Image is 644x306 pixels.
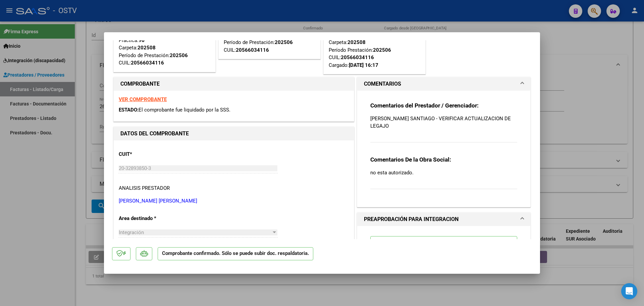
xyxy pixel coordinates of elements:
mat-expansion-panel-header: COMENTARIOS [357,77,530,91]
div: 20566034116 [236,46,269,54]
p: Comprobante confirmado. Sólo se puede subir doc. respaldatoria. [158,247,313,260]
span: Integración [119,229,144,235]
p: Area destinado * [119,215,188,222]
div: COMENTARIOS [357,91,530,207]
div: Open Intercom Messenger [621,283,637,299]
strong: COMPROBANTE [120,81,160,87]
strong: Comentarios del Prestador / Gerenciador: [370,102,479,109]
strong: [DATE] 16:17 [349,62,378,68]
div: 20566034116 [341,54,374,61]
p: El afiliado figura en el ultimo padrón que tenemos de la SSS de [370,236,517,261]
span: El comprobante fue liquidado por la SSS. [139,107,230,113]
strong: 202506 [373,47,391,53]
strong: DATOS DEL COMPROBANTE [120,130,189,137]
a: VER COMPROBANTE [119,96,167,102]
div: 20566034116 [131,59,164,67]
strong: Comentarios De la Obra Social: [370,156,451,163]
p: CUIT [119,150,188,158]
strong: 96 [139,37,145,43]
strong: 202508 [138,45,156,51]
div: ANALISIS PRESTADOR [119,184,170,192]
strong: 202506 [275,39,293,45]
strong: 202506 [170,52,188,58]
h1: COMENTARIOS [364,80,401,88]
mat-expansion-panel-header: PREAPROBACIÓN PARA INTEGRACION [357,213,530,226]
p: [PERSON_NAME] [PERSON_NAME] [119,197,349,205]
p: [PERSON_NAME] SANTIAGO - VERIFICAR ACTUALIZACION DE LEGAJO [370,115,517,130]
p: no esta autorizado. [370,169,517,176]
h1: PREAPROBACIÓN PARA INTEGRACION [364,215,459,223]
span: ESTADO: [119,107,139,113]
strong: 202508 [347,39,366,45]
